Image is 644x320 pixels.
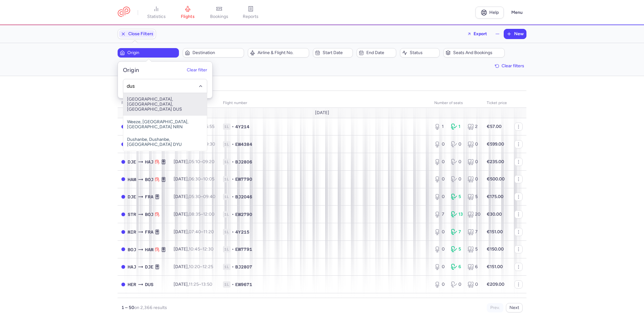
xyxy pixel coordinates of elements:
[232,176,234,182] span: •
[189,159,200,164] time: 05:10
[187,68,207,73] button: Clear filter
[145,281,153,288] span: DUS
[451,176,463,182] div: 0
[357,48,396,58] button: End date
[183,48,244,58] button: Destination
[128,158,136,165] span: DJE
[514,31,524,36] span: New
[141,6,172,19] a: statistics
[203,194,215,199] time: 09:40
[434,141,446,147] div: 0
[487,124,502,129] strong: €57.00
[223,281,230,288] span: 1L
[210,14,228,19] span: bookings
[172,6,203,19] a: flights
[189,246,214,252] span: –
[128,263,136,270] span: HAJ
[235,124,249,130] span: 4Y214
[400,48,440,58] button: Status
[483,98,511,108] th: Ticket price
[235,264,252,270] span: BJ2807
[474,31,487,36] span: Export
[232,229,234,235] span: •
[192,50,242,55] span: Destination
[123,133,207,151] span: Dushanbe, Dushanbe, [GEOGRAPHIC_DATA] DYU
[232,246,234,252] span: •
[134,305,167,310] span: on 2,366 results
[235,211,252,218] span: EW2790
[487,176,505,182] strong: €500.00
[128,31,153,36] span: Close Filters
[232,159,234,165] span: •
[463,29,491,39] button: Export
[223,176,230,182] span: 1L
[434,264,446,270] div: 0
[508,7,526,19] button: Menu
[145,263,153,270] span: DJE
[203,212,214,217] time: 12:00
[487,141,504,147] strong: €599.00
[410,50,437,55] span: Status
[174,229,214,234] span: [DATE],
[502,63,524,68] span: Clear filters
[487,229,503,234] strong: €151.00
[189,194,215,199] span: –
[451,229,463,235] div: 7
[203,124,214,129] time: 06:55
[189,159,214,164] span: –
[451,211,463,218] div: 13
[232,194,234,200] span: •
[258,50,307,55] span: Airline & Flight No.
[235,6,266,19] a: reports
[189,176,201,182] time: 06:30
[223,159,230,165] span: 1L
[475,7,504,19] a: Help
[174,212,214,217] span: [DATE],
[235,194,252,200] span: BJ2046
[189,282,212,287] span: –
[145,211,153,218] span: BOJ
[203,141,215,147] time: 09:30
[243,14,258,19] span: reports
[487,264,503,269] strong: €151.00
[487,194,503,199] strong: €175.00
[145,158,153,165] span: HAJ
[118,98,170,108] th: route
[451,159,463,165] div: 0
[189,212,201,217] time: 08:35
[232,211,234,218] span: •
[147,14,166,19] span: statistics
[235,281,252,288] span: EW9671
[123,116,207,133] span: Weeze, [GEOGRAPHIC_DATA], [GEOGRAPHIC_DATA] NRN
[203,264,213,269] time: 12:25
[223,246,230,252] span: 1L
[127,50,177,55] span: Origin
[451,124,463,130] div: 1
[468,124,479,130] div: 2
[468,159,479,165] div: 0
[145,176,153,183] span: BOJ
[468,281,479,288] div: 0
[145,193,153,200] span: FRA
[430,98,483,108] th: number of seats
[223,229,230,235] span: 1L
[128,176,136,183] span: HAM
[223,141,230,147] span: 1L
[128,211,136,218] span: STR
[315,110,329,115] span: [DATE]
[189,194,201,199] time: 05:30
[232,124,234,130] span: •
[235,229,249,235] span: 4Y215
[223,124,230,130] span: 1L
[468,194,479,200] div: 5
[489,10,499,15] span: Help
[128,193,136,200] span: DJE
[487,212,502,217] strong: €30.00
[174,264,213,269] span: [DATE],
[453,50,502,55] span: Seats and bookings
[189,264,213,269] span: –
[174,159,214,164] span: [DATE],
[434,176,446,182] div: 0
[128,229,136,235] span: MIR
[434,246,446,252] div: 0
